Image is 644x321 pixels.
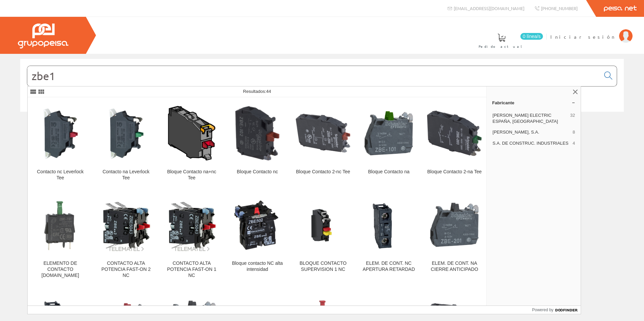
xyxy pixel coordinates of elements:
[427,106,482,160] img: Bloque Contacto 2-na Tee
[28,98,93,189] a: Contacto nc Leverlock Tee Contacto nc Leverlock Tee
[27,66,600,86] input: Buscar...
[492,129,570,135] span: [PERSON_NAME], S.A.
[361,169,416,175] div: Bloque Contacto na
[532,307,553,313] span: Powered by
[159,98,224,189] a: Bloque Contacto na+nc Tee Bloque Contacto na+nc Tee
[290,189,356,286] a: BLOQUE CONTACTO SUPERVISION 1 NC BLOQUE CONTACTO SUPERVISION 1 NC
[422,98,487,189] a: Bloque Contacto 2-na Tee Bloque Contacto 2-na Tee
[454,5,524,11] span: [EMAIL_ADDRESS][DOMAIN_NAME]
[99,198,153,252] img: CONTACTO ALTA POTENCIA FAST-ON 2 NC
[20,120,624,126] div: © Grupo Peisa
[296,260,350,273] div: BLOQUE CONTACTO SUPERVISION 1 NC
[296,198,350,252] img: BLOQUE CONTACTO SUPERVISION 1 NC
[296,106,350,160] img: Bloque Contacto 2-nc Tee
[28,189,93,286] a: ELEMENTO DE CONTACTO C.IMP.NA ELEMENTO DE CONTACTO [DOMAIN_NAME]
[164,260,219,279] div: CONTACTO ALTA POTENCIA FAST-ON 1 NC
[296,169,350,175] div: Bloque Contacto 2-nc Tee
[99,169,153,181] div: Contacto na Leverlock Tee
[356,98,421,189] a: Bloque Contacto na Bloque Contacto na
[361,260,416,273] div: ELEM. DE CONT. NC APERTURA RETARDAD
[492,112,568,124] span: [PERSON_NAME] ELECTRIC ESPAÑA, [GEOGRAPHIC_DATA]
[99,260,153,279] div: CONTACTO ALTA POTENCIA FAST-ON 2 NC
[492,140,570,146] span: S.A. DE CONSTRUC. INDUSTRIALES
[573,129,575,135] span: 8
[225,98,290,189] a: Bloque Contacto nc Bloque Contacto nc
[356,189,421,286] a: ELEM. DE CONT. NC APERTURA RETARDAD ELEM. DE CONT. NC APERTURA RETARDAD
[243,89,271,94] span: Resultados:
[427,260,482,273] div: ELEM. DE CONT. NA CIERRE ANTICIPADO
[427,169,482,175] div: Bloque Contacto 2-na Tee
[361,198,416,252] img: ELEM. DE CONT. NC APERTURA RETARDAD
[225,189,290,286] a: Bloque contacto NC alta intensidad Bloque contacto NC alta intensidad
[422,189,487,286] a: ELEM. DE CONT. NA CIERRE ANTICIPADO ELEM. DE CONT. NA CIERRE ANTICIPADO
[550,33,616,40] span: Iniciar sesión
[33,260,88,279] div: ELEMENTO DE CONTACTO [DOMAIN_NAME]
[266,89,271,94] span: 44
[570,112,575,124] span: 32
[99,106,153,160] img: Contacto na Leverlock Tee
[159,189,224,286] a: CONTACTO ALTA POTENCIA FAST-ON 1 NC CONTACTO ALTA POTENCIA FAST-ON 1 NC
[520,33,543,40] span: 0 línea/s
[164,169,219,181] div: Bloque Contacto na+nc Tee
[33,106,88,160] img: Contacto nc Leverlock Tee
[230,106,285,160] img: Bloque Contacto nc
[93,189,159,286] a: CONTACTO ALTA POTENCIA FAST-ON 2 NC CONTACTO ALTA POTENCIA FAST-ON 2 NC
[18,24,68,48] img: Grupo Peisa
[541,5,578,11] span: [PHONE_NUMBER]
[487,97,581,108] a: Fabricante
[93,98,159,189] a: Contacto na Leverlock Tee Contacto na Leverlock Tee
[532,306,581,314] a: Powered by
[427,198,482,252] img: ELEM. DE CONT. NA CIERRE ANTICIPADO
[33,198,88,252] img: ELEMENTO DE CONTACTO C.IMP.NA
[361,106,416,160] img: Bloque Contacto na
[573,140,575,146] span: 4
[290,98,356,189] a: Bloque Contacto 2-nc Tee Bloque Contacto 2-nc Tee
[230,198,285,252] img: Bloque contacto NC alta intensidad
[230,260,285,273] div: Bloque contacto NC alta intensidad
[164,198,219,252] img: CONTACTO ALTA POTENCIA FAST-ON 1 NC
[164,106,219,160] img: Bloque Contacto na+nc Tee
[479,43,524,50] span: Pedido actual
[33,169,88,181] div: Contacto nc Leverlock Tee
[550,28,633,34] a: Iniciar sesión
[230,169,285,175] div: Bloque Contacto nc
